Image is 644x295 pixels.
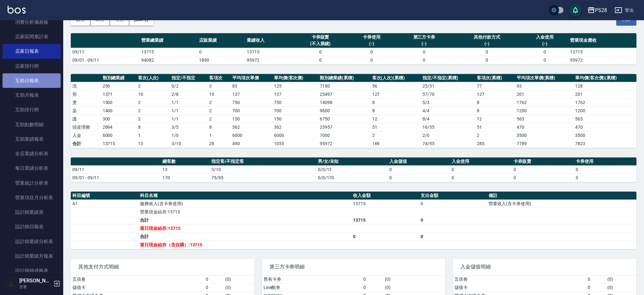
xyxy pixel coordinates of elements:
td: 14098 [318,98,370,107]
td: 10 [137,90,170,98]
th: 收入金額 [351,192,419,200]
span: 入金儲值明細 [460,264,629,270]
td: 137 [272,90,319,98]
td: 1890 [197,56,245,64]
td: 700 [272,107,319,115]
button: PS28 [585,4,610,17]
td: 9600 [318,107,370,115]
td: 1400 [101,107,137,115]
td: 7000 [318,131,370,139]
td: 3500 [574,131,636,139]
td: 0 [348,56,395,64]
td: 362 [272,123,319,131]
td: 201 [515,90,574,98]
td: ( 0 ) [224,275,254,284]
td: 170 [161,174,210,182]
td: 77 [475,82,515,90]
th: 入金儲值 [388,157,450,166]
td: 0 [293,56,348,64]
td: 3/10 [170,139,208,148]
td: 51 [371,123,421,131]
td: 3/10 [210,165,316,174]
td: 1200 [515,107,574,115]
td: 7823 [574,139,636,148]
img: Person [5,277,18,290]
td: 2 / 0 [421,131,475,139]
td: 剪 [71,90,101,98]
td: 合計 [71,139,101,148]
td: 57 / 70 [421,90,475,98]
td: 0 [395,56,453,64]
td: 服務收入(含卡券使用) [138,200,351,208]
a: 設計師業績月報表 [3,249,61,263]
td: 94082 [140,56,197,64]
td: 1371 [101,90,137,98]
td: 4 / 4 [421,107,475,115]
td: 470 [574,123,636,131]
a: 設計師日報表 [3,219,61,234]
img: Logo [8,6,26,14]
th: 營業現金應收 [568,33,636,48]
td: 13715 [245,48,293,56]
td: 1762 [515,98,574,107]
td: 1055 [272,139,319,148]
td: 0 [362,275,383,284]
td: 燙 [71,98,101,107]
td: 0 [450,174,512,182]
td: 12 [371,115,421,123]
td: 300 [101,115,137,123]
td: ( 0 ) [224,283,254,292]
th: 備註 [487,192,636,200]
td: 10 [208,90,231,98]
td: 700 [231,107,272,115]
a: 營業統計分析表 [3,176,61,190]
div: PS28 [595,6,607,14]
td: 56 [371,82,421,90]
td: 150 [272,115,319,123]
td: 0/0/13 [316,165,388,174]
td: 2 [371,131,421,139]
th: 卡券販賣 [512,157,574,166]
th: 客次(人次) [137,74,170,82]
td: 8 [475,98,515,107]
td: 0 [351,232,419,241]
td: 1 [137,131,170,139]
div: 入金使用 [522,34,567,40]
th: 單均價(客次價) [272,74,319,82]
td: 563 [515,115,574,123]
td: 2894 [101,123,137,131]
td: 563 [574,115,636,123]
td: 6000 [272,131,319,139]
td: 1 / 0 [170,131,208,139]
td: 0 [521,48,568,56]
th: 總客數 [161,157,210,166]
td: 25497 [318,90,370,98]
a: 互助排行榜 [3,102,61,117]
a: 店家排行榜 [3,59,61,73]
td: 0 [204,275,224,284]
td: 2 / 8 [170,90,208,98]
th: 類別總業績 [101,74,137,82]
td: 2 [137,115,170,123]
td: 13715 [351,200,419,208]
div: 其他付款方式 [455,34,519,40]
td: 合計 [138,232,351,241]
div: 卡券販賣 [295,34,346,40]
button: 登出 [612,4,636,16]
td: ( 0 ) [606,283,636,292]
td: 09/11 [71,48,140,56]
th: 客項次 [208,74,231,82]
td: 13 [137,139,170,148]
td: 5 / 3 [421,98,475,107]
a: 設計師業績分析表 [3,234,61,249]
td: 13 [161,165,210,174]
td: 0 [197,48,245,56]
td: 當日現金結存（含自購）:13715 [138,241,351,249]
th: 科目名稱 [138,192,351,200]
td: 0 [574,174,636,182]
td: 合計 [138,216,351,224]
td: 6000 [231,131,272,139]
td: 128 [574,82,636,90]
td: 0 [388,174,450,182]
td: 1 / 1 [170,98,208,107]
